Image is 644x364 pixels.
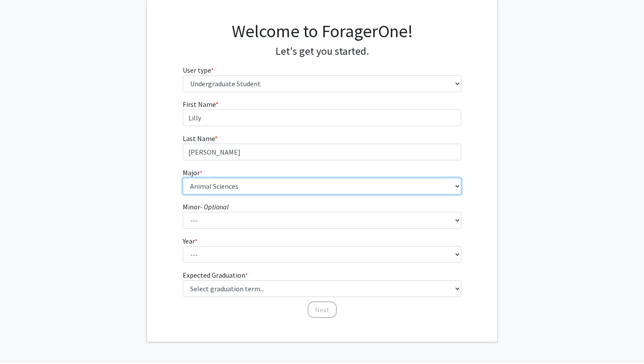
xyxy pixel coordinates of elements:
label: User type [183,65,214,75]
h4: Let's get you started. [183,45,462,58]
i: - Optional [200,202,229,211]
h1: Welcome to ForagerOne! [183,21,462,42]
span: Last Name [183,134,215,143]
iframe: Chat [7,325,37,357]
label: Year [183,236,198,246]
span: First Name [183,100,216,109]
label: Minor [183,201,229,212]
label: Major [183,167,202,178]
button: Next [308,301,337,318]
label: Expected Graduation [183,270,248,280]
